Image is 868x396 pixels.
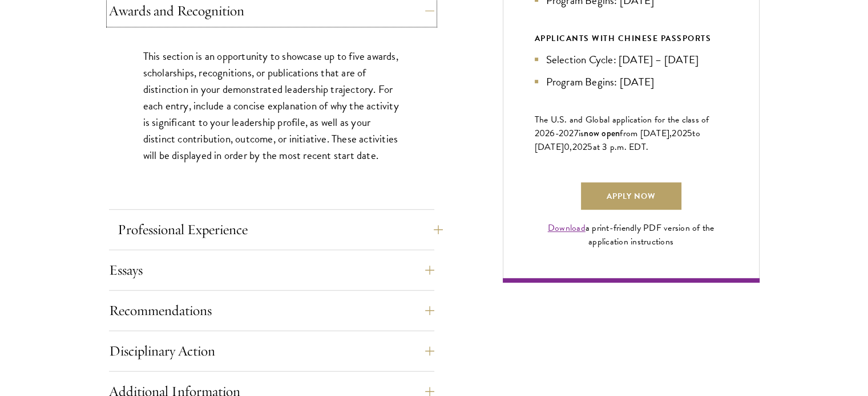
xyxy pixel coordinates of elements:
span: to [DATE] [535,126,700,154]
span: from [DATE], [620,126,672,140]
span: now open [584,126,620,140]
a: Apply Now [581,182,681,210]
span: 0 [564,140,570,154]
button: Recommendations [109,297,434,324]
span: at 3 p.m. EDT. [593,140,649,154]
li: Selection Cycle: [DATE] – [DATE] [535,51,728,68]
span: 202 [672,126,687,140]
span: 5 [587,140,592,154]
div: APPLICANTS WITH CHINESE PASSPORTS [535,31,728,46]
span: 202 [572,140,588,154]
span: is [579,126,584,140]
li: Program Begins: [DATE] [535,74,728,90]
span: 5 [687,126,692,140]
div: a print-friendly PDF version of the application instructions [535,221,728,248]
span: 6 [550,126,555,140]
button: Professional Experience [118,216,443,243]
span: -202 [555,126,574,140]
span: 7 [574,126,579,140]
p: This section is an opportunity to showcase up to five awards, scholarships, recognitions, or publ... [143,48,400,164]
a: Download [548,221,586,235]
button: Disciplinary Action [109,337,434,365]
button: Essays [109,256,434,284]
span: , [570,140,572,154]
span: The U.S. and Global application for the class of 202 [535,113,709,140]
